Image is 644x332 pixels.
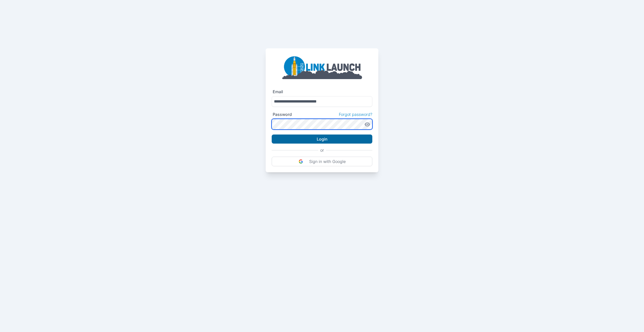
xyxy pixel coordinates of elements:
p: Sign in with Google [309,159,346,164]
img: linklaunch_big.2e5cdd30.png [282,54,362,79]
label: Email [273,89,283,94]
button: Sign in with Google [272,157,372,166]
img: DIz4rYaBO0VM93JpwbwaJtqNfEsbwZFgEL50VtgcJLBV6wK9aKtfd+cEkvuBfcC37k9h8VGR+csPdltgAAAABJRU5ErkJggg== [299,159,303,164]
a: Forgot password? [339,112,372,117]
button: Login [272,135,372,144]
label: Password [273,112,292,117]
p: or [320,148,324,153]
